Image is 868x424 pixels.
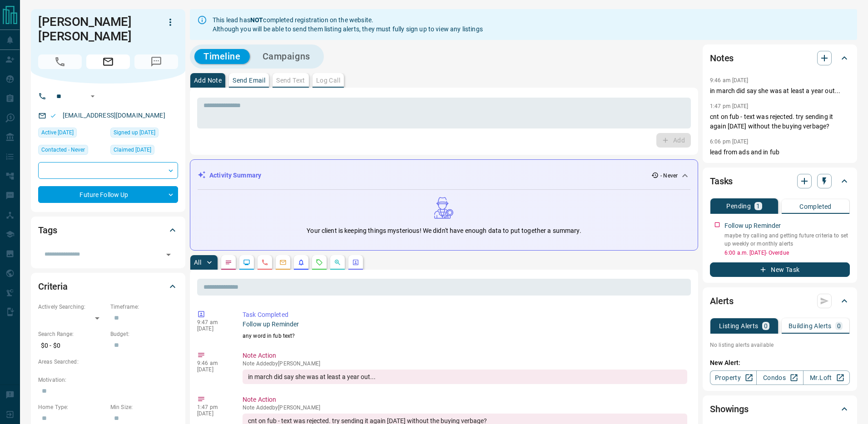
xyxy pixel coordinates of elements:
[243,332,687,340] p: any word in fub text?
[194,49,250,64] button: Timeline
[197,410,229,417] p: [DATE]
[38,186,178,203] div: Future Follow Up
[38,128,106,140] div: Thu Mar 13 2025
[710,294,734,308] h2: Alerts
[38,330,106,338] p: Search Range:
[198,167,690,184] div: Activity Summary- Never
[38,338,106,353] p: $0 - $0
[660,172,678,180] p: - Never
[298,259,305,266] svg: Listing Alerts
[63,112,165,119] a: [EMAIL_ADDRESS][DOMAIN_NAME]
[50,113,56,119] svg: Email Valid
[38,276,178,297] div: Criteria
[726,203,751,209] p: Pending
[197,366,229,373] p: [DATE]
[38,219,178,241] div: Tags
[114,145,151,154] span: Claimed [DATE]
[710,341,850,349] p: No listing alerts available
[756,203,760,209] p: 1
[38,54,82,69] span: No Number
[724,249,850,257] p: 6:00 a.m. [DATE] - Overdue
[764,323,768,329] p: 0
[261,259,268,266] svg: Calls
[110,403,178,411] p: Min Size:
[789,323,832,329] p: Building Alerts
[719,323,759,329] p: Listing Alerts
[710,174,733,188] h2: Tasks
[710,398,850,420] div: Showings
[41,128,74,137] span: Active [DATE]
[710,370,757,385] a: Property
[114,128,155,137] span: Signed up [DATE]
[162,248,175,261] button: Open
[837,323,841,329] p: 0
[710,148,850,157] p: lead from ads and in fub
[253,49,319,64] button: Campaigns
[710,402,749,416] h2: Showings
[710,170,850,192] div: Tasks
[710,262,850,277] button: New Task
[213,12,483,37] div: This lead has completed registration on the website. Although you will be able to send them listi...
[86,54,130,69] span: Email
[243,259,250,266] svg: Lead Browsing Activity
[243,320,687,329] p: Follow up Reminder
[710,77,749,84] p: 9:46 am [DATE]
[225,259,232,266] svg: Notes
[194,77,222,84] p: Add Note
[134,54,178,69] span: No Number
[38,403,106,411] p: Home Type:
[38,15,149,44] h1: [PERSON_NAME] [PERSON_NAME]
[110,330,178,338] p: Budget:
[197,404,229,410] p: 1:47 pm
[243,395,687,404] p: Note Action
[110,303,178,311] p: Timeframe:
[307,226,581,236] p: Your client is keeping things mysterious! We didn't have enough data to put together a summary.
[710,290,850,312] div: Alerts
[724,232,850,248] p: maybe try calling and getting future criteria to set up weekly or monthly alerts
[243,370,687,384] div: in march did say she was at least a year out...
[710,112,850,131] p: cnt on fub - text was rejected. try sending it again [DATE] without the buying verbage?
[197,325,229,332] p: [DATE]
[352,259,359,266] svg: Agent Actions
[38,279,68,294] h2: Criteria
[243,404,687,411] p: Note Added by [PERSON_NAME]
[756,370,803,385] a: Condos
[279,259,287,266] svg: Emails
[194,259,201,266] p: All
[724,221,781,231] p: Follow up Reminder
[38,376,178,384] p: Motivation:
[38,223,57,237] h2: Tags
[243,360,687,367] p: Note Added by [PERSON_NAME]
[710,47,850,69] div: Notes
[110,128,178,140] div: Thu Mar 13 2025
[710,103,749,109] p: 1:47 pm [DATE]
[710,86,850,96] p: in march did say she was at least a year out...
[803,370,850,385] a: Mr.Loft
[197,360,229,366] p: 9:46 am
[209,171,261,180] p: Activity Summary
[250,16,263,24] strong: NOT
[243,351,687,360] p: Note Action
[233,77,265,84] p: Send Email
[243,310,687,320] p: Task Completed
[334,259,341,266] svg: Opportunities
[316,259,323,266] svg: Requests
[87,91,98,102] button: Open
[710,51,734,65] h2: Notes
[110,145,178,158] div: Thu Mar 13 2025
[197,319,229,325] p: 9:47 am
[710,358,850,368] p: New Alert:
[38,358,178,366] p: Areas Searched:
[799,203,832,210] p: Completed
[710,138,749,145] p: 6:06 pm [DATE]
[41,145,85,154] span: Contacted - Never
[38,303,106,311] p: Actively Searching:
